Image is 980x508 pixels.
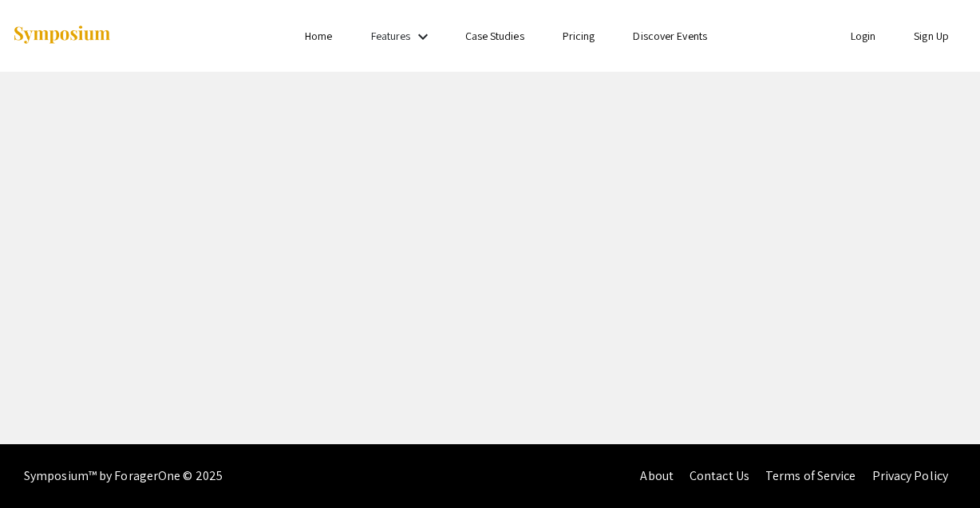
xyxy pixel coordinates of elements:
[872,467,948,484] a: Privacy Policy
[690,467,749,484] a: Contact Us
[413,27,433,46] mat-icon: Expand Features list
[24,444,223,508] div: Symposium™ by ForagerOne © 2025
[305,29,332,43] a: Home
[914,29,949,43] a: Sign Up
[371,29,411,43] a: Features
[765,467,856,484] a: Terms of Service
[465,29,524,43] a: Case Studies
[640,467,674,484] a: About
[12,25,112,46] img: Symposium by ForagerOne
[633,29,707,43] a: Discover Events
[563,29,595,43] a: Pricing
[851,29,876,43] a: Login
